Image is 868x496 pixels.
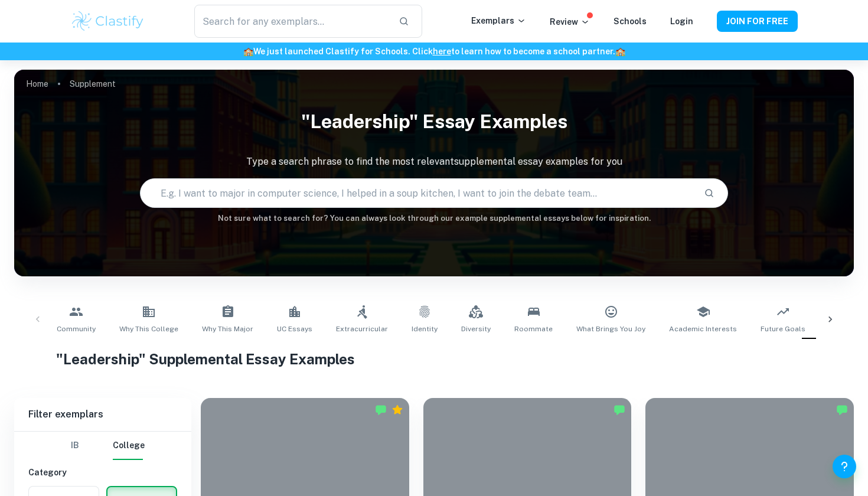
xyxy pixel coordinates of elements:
span: Future Goals [761,324,805,334]
span: Diversity [461,324,491,334]
span: Why This College [119,324,178,334]
img: Clastify logo [70,9,145,33]
h1: "Leadership" Essay Examples [14,103,854,141]
a: here [433,47,451,56]
span: What Brings You Joy [576,324,645,334]
button: Help and Feedback [833,455,856,478]
button: Search [699,183,719,203]
h1: "Leadership" Supplemental Essay Examples [56,348,812,370]
h6: Not sure what to search for? You can always look through our example supplemental essays below fo... [14,213,854,224]
input: Search for any exemplars... [194,5,389,38]
p: Exemplars [471,14,526,27]
p: Type a search phrase to find the most relevant supplemental essay examples for you [14,155,854,169]
button: College [113,432,145,460]
button: IB [61,432,89,460]
a: Schools [614,17,647,26]
h6: Filter exemplars [14,398,191,431]
h6: Category [28,466,177,479]
input: E.g. I want to major in computer science, I helped in a soup kitchen, I want to join the debate t... [141,177,694,210]
a: Home [26,76,48,92]
span: Why This Major [202,324,253,334]
div: Filter type choice [61,432,145,460]
span: Academic Interests [669,324,737,334]
span: Identity [412,324,438,334]
p: Supplement [70,77,116,90]
span: Roommate [514,324,553,334]
p: Review [550,15,590,28]
img: Marked [836,404,848,416]
span: Community [57,324,96,334]
span: UC Essays [277,324,312,334]
h6: We just launched Clastify for Schools. Click to learn how to become a school partner. [2,45,866,58]
span: 🏫 [243,47,253,56]
div: Premium [391,404,403,416]
img: Marked [375,404,387,416]
span: Extracurricular [336,324,388,334]
span: 🏫 [615,47,625,56]
img: Marked [614,404,625,416]
button: JOIN FOR FREE [717,11,798,32]
a: Login [670,17,693,26]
